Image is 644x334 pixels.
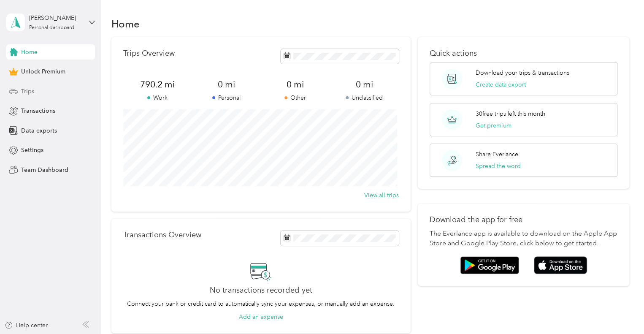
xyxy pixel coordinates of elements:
span: Unlock Premium [21,67,65,76]
button: Add an expense [239,312,283,321]
p: 30 free trips left this month [476,109,545,118]
span: 0 mi [330,79,398,90]
span: Home [21,48,38,57]
button: Create data export [476,80,526,89]
button: Help center [5,321,48,330]
span: 0 mi [192,79,261,90]
p: Work [123,93,192,102]
div: Personal dashboard [29,25,74,30]
h2: No transactions recorded yet [210,286,312,295]
span: Trips [21,87,34,96]
p: Share Everlance [476,150,518,159]
p: Other [261,93,330,102]
img: Google play [460,256,519,274]
span: Settings [21,146,43,155]
div: [PERSON_NAME] [29,14,82,22]
span: Transactions [21,106,55,115]
h1: Home [111,19,140,28]
span: Team Dashboard [21,166,68,174]
p: Download your trips & transactions [476,68,569,77]
p: Personal [192,93,261,102]
iframe: Everlance-gr Chat Button Frame [597,287,644,334]
p: The Everlance app is available to download on the Apple App Store and Google Play Store, click be... [430,229,617,249]
p: Transactions Overview [123,231,201,239]
span: 0 mi [261,79,330,90]
p: Unclassified [330,93,398,102]
p: Download the app for free [430,215,617,224]
p: Quick actions [430,49,617,58]
p: Connect your bank or credit card to automatically sync your expenses, or manually add an expense. [127,299,395,308]
span: 790.2 mi [123,79,192,90]
button: View all trips [364,191,399,200]
button: Get premium [476,121,511,130]
button: Spread the word [476,162,521,171]
p: Trips Overview [123,49,175,58]
span: Data exports [21,126,57,135]
img: App store [534,256,587,274]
